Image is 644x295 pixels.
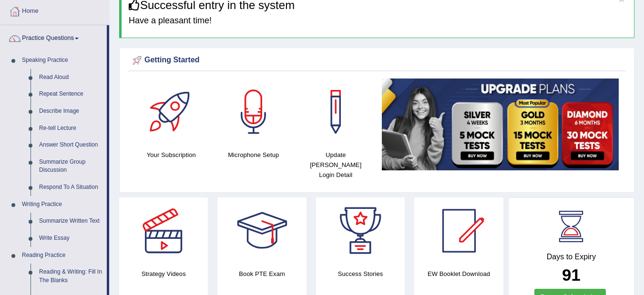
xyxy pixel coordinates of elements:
[382,79,619,170] img: small5.jpg
[0,25,107,49] a: Practice Questions
[129,16,627,26] h4: Have a pleasant time!
[35,137,107,154] a: Answer Short Question
[35,120,107,137] a: Re-tell Lecture
[35,103,107,120] a: Describe Image
[35,69,107,86] a: Read Aloud
[35,154,107,179] a: Summarize Group Discussion
[414,269,503,279] h4: EW Booklet Download
[35,86,107,103] a: Repeat Sentence
[299,150,372,180] h4: Update [PERSON_NAME] Login Detail
[35,213,107,230] a: Summarize Written Text
[519,253,624,261] h4: Days to Expiry
[18,196,107,213] a: Writing Practice
[217,269,306,279] h4: Book PTE Exam
[119,269,208,279] h4: Strategy Videos
[316,269,405,279] h4: Success Stories
[130,53,624,68] div: Getting Started
[135,150,208,160] h4: Your Subscription
[217,150,290,160] h4: Microphone Setup
[35,179,107,196] a: Respond To A Situation
[35,264,107,289] a: Reading & Writing: Fill In The Blanks
[35,230,107,247] a: Write Essay
[18,52,107,69] a: Speaking Practice
[562,265,581,284] b: 91
[18,247,107,264] a: Reading Practice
